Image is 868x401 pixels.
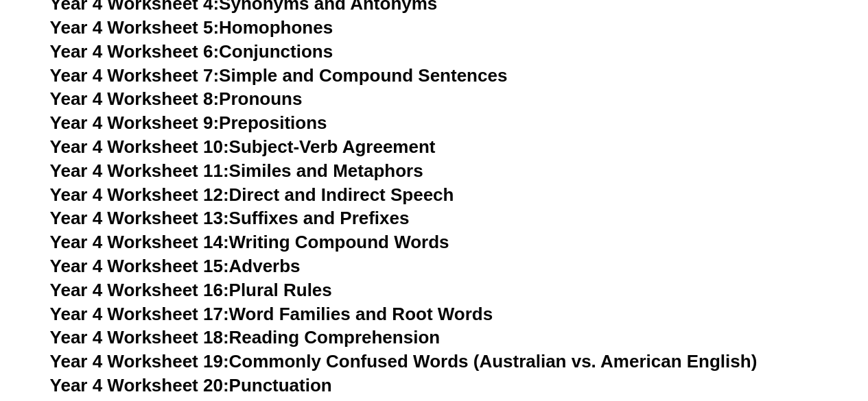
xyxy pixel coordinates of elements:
[50,160,229,181] span: Year 4 Worksheet 11:
[50,112,220,133] span: Year 4 Worksheet 9:
[50,280,332,300] a: Year 4 Worksheet 16:Plural Rules
[50,304,229,324] span: Year 4 Worksheet 17:
[50,208,229,228] span: Year 4 Worksheet 13:
[50,41,220,62] span: Year 4 Worksheet 6:
[50,65,508,86] a: Year 4 Worksheet 7:Simple and Compound Sentences
[50,256,301,276] a: Year 4 Worksheet 15:Adverbs
[50,208,410,228] a: Year 4 Worksheet 13:Suffixes and Prefixes
[50,256,229,276] span: Year 4 Worksheet 15:
[50,88,220,109] span: Year 4 Worksheet 8:
[50,160,423,181] a: Year 4 Worksheet 11:Similes and Metaphors
[50,232,229,252] span: Year 4 Worksheet 14:
[50,351,758,372] a: Year 4 Worksheet 19:Commonly Confused Words (Australian vs. American English)
[50,136,229,157] span: Year 4 Worksheet 10:
[50,112,327,133] a: Year 4 Worksheet 9:Prepositions
[50,375,332,396] a: Year 4 Worksheet 20:Punctuation
[50,304,493,324] a: Year 4 Worksheet 17:Word Families and Root Words
[50,88,303,109] a: Year 4 Worksheet 8:Pronouns
[50,327,229,348] span: Year 4 Worksheet 18:
[50,17,333,38] a: Year 4 Worksheet 5:Homophones
[50,136,436,157] a: Year 4 Worksheet 10:Subject-Verb Agreement
[50,17,220,38] span: Year 4 Worksheet 5:
[50,41,333,62] a: Year 4 Worksheet 6:Conjunctions
[50,184,454,205] a: Year 4 Worksheet 12:Direct and Indirect Speech
[50,375,229,396] span: Year 4 Worksheet 20:
[50,232,449,252] a: Year 4 Worksheet 14:Writing Compound Words
[50,184,229,205] span: Year 4 Worksheet 12:
[50,65,220,86] span: Year 4 Worksheet 7:
[50,327,440,348] a: Year 4 Worksheet 18:Reading Comprehension
[50,280,229,300] span: Year 4 Worksheet 16:
[50,351,229,372] span: Year 4 Worksheet 19:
